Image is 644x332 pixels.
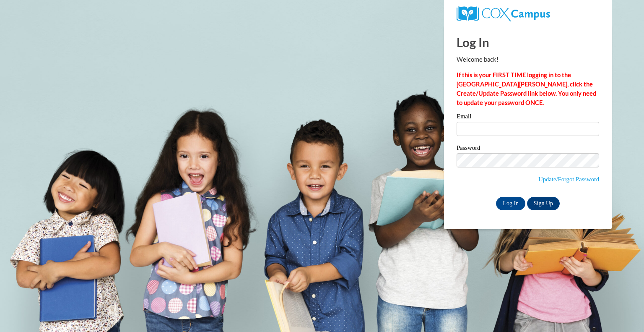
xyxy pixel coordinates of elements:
img: COX Campus [457,6,550,21]
strong: If this is your FIRST TIME logging in to the [GEOGRAPHIC_DATA][PERSON_NAME], click the Create/Upd... [457,71,596,106]
label: Email [457,113,599,122]
a: Update/Forgot Password [538,176,599,183]
a: COX Campus [457,10,550,17]
a: Sign Up [527,197,560,210]
input: Log In [496,197,525,210]
p: Welcome back! [457,55,599,64]
h1: Log In [457,34,599,51]
label: Password [457,145,599,153]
